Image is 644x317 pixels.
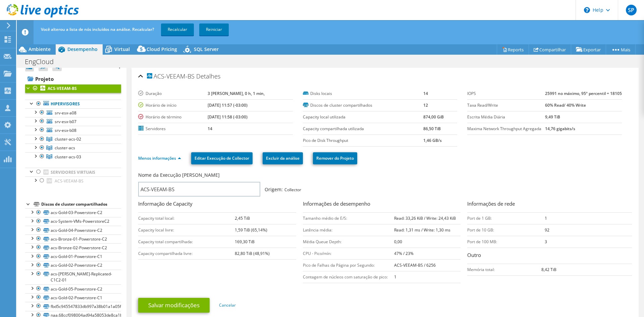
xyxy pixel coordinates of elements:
[25,168,121,176] a: Servidores virtuais
[423,114,444,120] b: 874,00 GiB
[303,212,394,224] td: Tamanho médio de E/S:
[606,44,636,55] a: Mais
[67,46,98,52] span: Desempenho
[25,84,121,93] a: ACS-VEEAM-BS
[626,5,637,15] span: SP
[55,154,81,160] span: cluster-acs-03
[138,224,234,236] td: Capacity local livre:
[584,7,590,13] svg: \n
[138,155,181,161] a: Menos informações
[219,302,236,308] a: Cancelar
[25,152,121,161] a: cluster-acs-03
[25,234,121,243] a: acs-Bronze-01-Powerstore-C2
[25,144,121,152] a: cluster-acs
[303,137,423,144] label: Pico de Disk Throughput
[25,270,121,284] a: acs-[PERSON_NAME]-Replicated-C1C2-01
[303,224,394,236] td: Latência média:
[394,227,450,233] b: Read: 1,31 ms / Write: 1,30 ms
[394,239,402,245] b: 0,00
[138,90,208,97] label: Duração
[265,186,283,193] label: Origem:
[423,91,428,96] b: 14
[55,136,81,142] span: cluster-acs-02
[263,152,303,164] a: Excluir da análise
[303,102,423,109] label: Discos de cluster compartilhados
[55,145,75,151] span: cluster-acs
[55,110,76,116] span: srv-esx-a08
[25,226,121,234] a: acs-Gold-04-Powerstore-C2
[114,46,130,52] span: Virtual
[467,125,545,132] label: Maxima Network Throughput Agregada
[313,152,357,164] a: Remover do Projeto
[529,44,571,55] a: Compartilhar
[467,224,545,236] td: Port de 10 GB:
[138,298,210,313] a: Salvar modificações
[467,236,545,248] td: Port de 100 MB:
[545,91,622,96] b: 25991 no máximo, 95º percentil = 18105
[208,102,248,108] b: [DATE] 11:57 (-03:00)
[467,251,632,260] h3: Outro
[55,127,76,133] span: srv-esx-b08
[467,200,632,209] h3: Informações de rede
[467,102,545,109] label: Taxa Read/Write
[138,212,234,224] td: Capacity total local:
[138,114,208,120] label: Horário de término
[303,90,423,97] label: Disks locais
[394,274,396,280] b: 1
[303,236,394,248] td: Média Queue Depth:
[545,239,547,245] b: 3
[303,125,423,132] label: Capacity compartilhada utilizada
[235,248,296,259] td: 82,80 TiB (48,91%)
[25,100,121,108] a: Hipervisores
[423,102,428,108] b: 12
[394,251,414,256] b: 47% / 23%
[545,114,560,120] b: 9,49 TiB
[25,135,121,144] a: cluster-acs-02
[196,72,220,80] span: Detalhes
[235,236,296,248] td: 169,30 TiB
[48,86,77,91] b: ACS-VEEAM-BS
[25,73,121,84] a: Projeto
[467,114,545,120] label: Escrita Média Diária
[467,90,545,97] label: IOPS
[138,200,296,209] h3: Informação de Capacity
[208,114,248,120] b: [DATE] 11:58 (-03:00)
[25,108,121,117] a: srv-esx-a08
[138,248,234,259] td: Capacity compartilhada livre:
[303,114,423,120] label: Capacity local utilizada
[25,126,121,135] a: srv-esx-b08
[208,126,212,131] b: 14
[541,267,556,272] b: 8,42 TiB
[55,119,76,124] span: srv-esx-b07
[41,200,121,208] div: Discos de cluster compartilhados
[497,44,529,55] a: Reports
[423,126,441,131] b: 86,50 TiB
[545,126,575,131] b: 14,76 gigabits/s
[235,212,296,224] td: 2,45 TiB
[265,187,301,193] span: Collector
[191,152,253,164] a: Editar Execução de Collector
[161,23,194,36] a: Recalcular
[147,46,177,52] span: Cloud Pricing
[25,252,121,261] a: acs-Gold-01-Powerstore-C1
[394,215,456,221] b: Read: 33,26 KiB / Write: 24,43 KiB
[55,178,84,184] span: ACS-VEEAM-BS
[303,259,394,271] td: Pico de Falhas da Página por Segundo:
[571,44,606,55] a: Exportar
[25,293,121,302] a: acs-Gold-02-Powerstore-C1
[467,212,545,224] td: Port de 1 GB:
[25,243,121,252] a: acs-Bronze-02-Powerstore-C2
[138,102,208,109] label: Horário de início
[303,200,461,209] h3: Informações de desempenho
[545,102,586,108] b: 60% Read/ 40% Write
[25,302,121,311] a: fbd5c945547833db997a38b01a1a05f3
[394,262,436,268] b: ACS-VEEAM-BS / 6256
[25,261,121,270] a: acs-Gold-02-Powerstore-C2
[303,271,394,283] td: Contagem de núcleos com saturação de pico:
[41,27,154,32] span: Você alterou a lista de nós incluídos na análise. Recalcular?
[545,215,547,221] b: 1
[235,224,296,236] td: 1,59 TiB (65,14%)
[25,117,121,126] a: srv-esx-b07
[423,138,442,143] b: 1,46 GB/s
[208,91,265,96] b: 3 [PERSON_NAME], 0 h, 1 min,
